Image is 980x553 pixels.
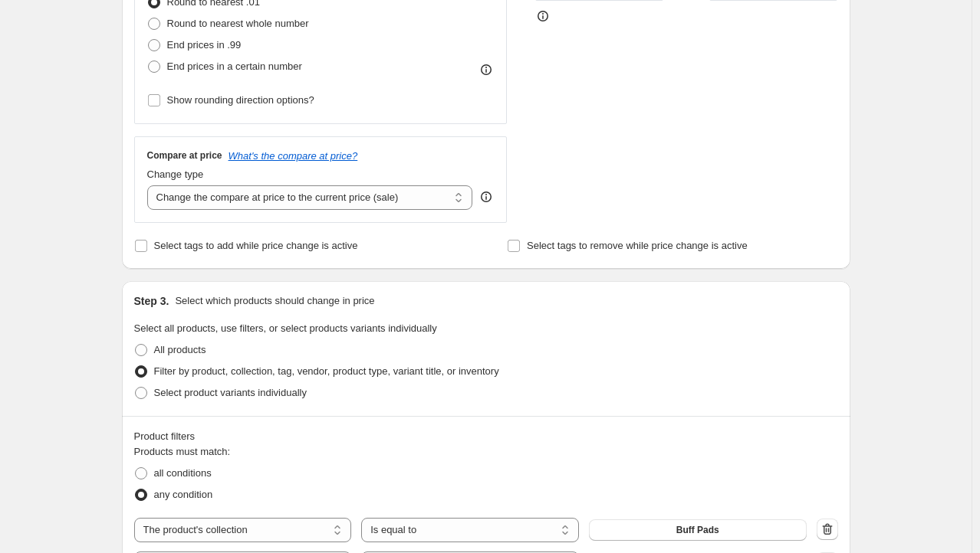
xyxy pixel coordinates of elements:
[154,387,307,398] span: Select product variants individually
[175,293,374,309] p: Select which products should change in price
[154,240,358,251] span: Select tags to add while price change is active
[229,150,358,162] button: What's the compare at price?
[478,189,494,205] div: help
[147,169,204,180] span: Change type
[154,365,499,377] span: Filter by product, collection, tag, vendor, product type, variant title, or inventory
[154,467,212,479] span: all conditions
[134,293,169,309] h2: Step 3.
[167,39,242,51] span: End prices in .99
[167,61,302,72] span: End prices in a certain number
[167,94,314,106] span: Show rounding direction options?
[154,489,213,500] span: any condition
[167,18,309,29] span: Round to nearest whole number
[134,322,437,334] span: Select all products, use filters, or select products variants individually
[527,240,748,251] span: Select tags to remove while price change is active
[676,524,719,536] span: Buff Pads
[147,149,222,162] h3: Compare at price
[589,519,807,541] button: Buff Pads
[134,446,231,457] span: Products must match:
[154,344,206,355] span: All products
[134,429,838,444] div: Product filters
